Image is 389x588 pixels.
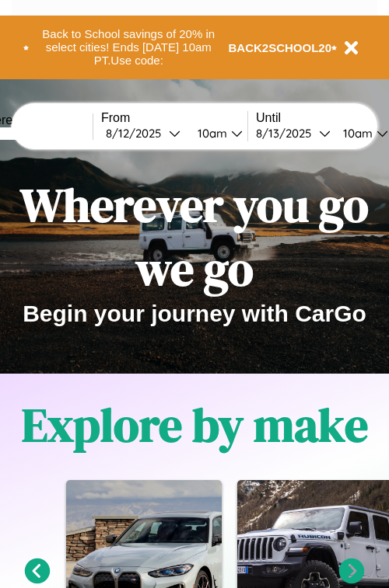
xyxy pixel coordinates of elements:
div: 8 / 12 / 2025 [106,126,169,141]
button: Back to School savings of 20% in select cities! Ends [DATE] 10am PT.Use code: [29,23,229,71]
label: From [101,111,247,125]
button: 8/12/2025 [101,125,185,141]
button: 10am [185,125,247,141]
h1: Explore by make [22,393,368,457]
div: 10am [335,126,377,141]
div: 8 / 13 / 2025 [256,126,319,141]
b: BACK2SCHOOL20 [229,41,332,54]
div: 10am [190,126,231,141]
